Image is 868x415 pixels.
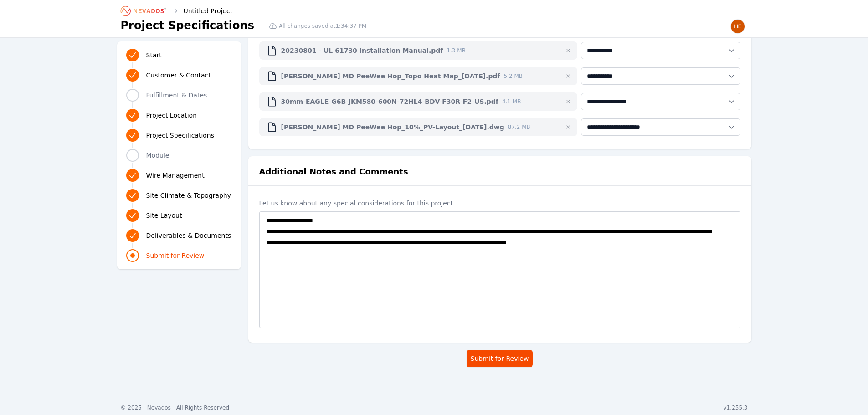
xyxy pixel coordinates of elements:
h2: Additional Notes and Comments [259,165,408,178]
span: Project Location [146,111,197,120]
span: Customer & Contact [146,71,211,80]
span: 1.3 MB [447,47,465,54]
span: 4.1 MB [502,98,521,105]
div: Untitled Project [171,6,233,15]
span: Wire Management [146,171,205,180]
div: © 2025 - Nevados - All Rights Reserved [121,404,230,411]
nav: Breadcrumb [121,4,233,18]
span: Deliverables & Documents [146,231,231,240]
span: 20230801 - UL 61730 Installation Manual.pdf [281,46,443,55]
span: 30mm-EAGLE-G6B-JKM580-600N-72HL4-BDV-F30R-F2-US.pdf [281,97,498,106]
span: Start [146,51,162,60]
span: Project Specifications [146,131,215,140]
img: Henar Luque [730,19,745,34]
button: Submit for Review [467,350,533,367]
span: Module [146,151,169,160]
span: Fulfillment & Dates [146,91,207,100]
span: Submit for Review [146,251,205,260]
div: v1.255.3 [724,404,748,411]
label: Let us know about any special considerations for this project. [259,199,740,208]
span: All changes saved at 1:34:37 PM [279,22,366,30]
span: 5.2 MB [504,72,523,80]
nav: Progress [126,47,232,264]
span: [PERSON_NAME] MD PeeWee Hop_10%_PV-Layout_[DATE].dwg [281,123,504,132]
span: 87.2 MB [508,123,530,131]
span: Site Layout [146,211,182,220]
h1: Project Specifications [121,18,254,33]
span: Site Climate & Topography [146,191,231,200]
span: [PERSON_NAME] MD PeeWee Hop_Topo Heat Map_[DATE].pdf [281,72,500,81]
